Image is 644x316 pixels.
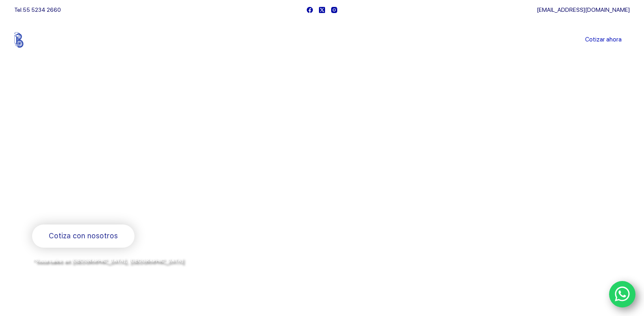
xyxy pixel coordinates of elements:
[609,281,636,308] a: WhatsApp
[32,121,136,131] span: Bienvenido a Balerytodo®
[32,224,134,248] a: Cotiza con nosotros
[49,230,118,242] span: Cotiza con nosotros
[537,7,630,13] a: [EMAIL_ADDRESS][DOMAIN_NAME]
[226,20,418,60] nav: Menu Principal
[14,32,65,48] img: Balerytodo
[32,139,325,195] span: Somos los doctores de la industria
[32,266,229,273] span: y envíos a todo [GEOGRAPHIC_DATA] por la paquetería de su preferencia
[331,7,337,13] a: Instagram
[32,257,183,264] span: *Sucursales en [GEOGRAPHIC_DATA], [GEOGRAPHIC_DATA]
[307,7,313,13] a: Facebook
[319,7,325,13] a: X (Twitter)
[32,203,193,214] span: Rodamientos y refacciones industriales
[14,7,61,13] span: Tel.
[23,7,61,13] a: 55 5234 2660
[577,32,630,48] a: Cotizar ahora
